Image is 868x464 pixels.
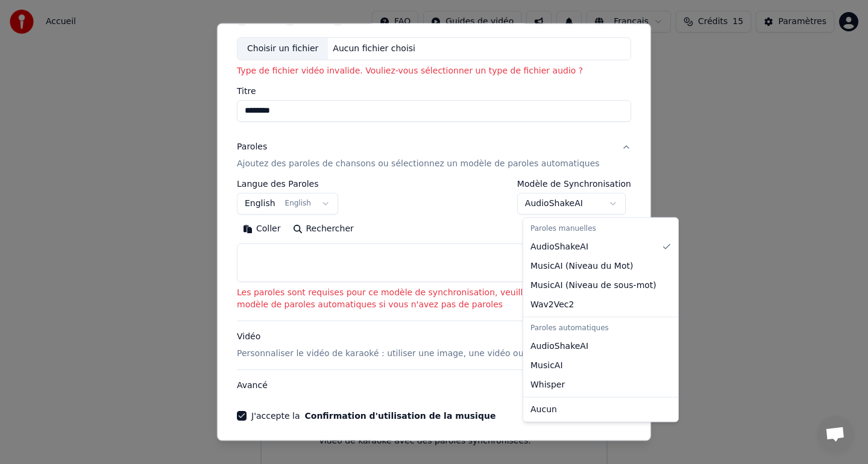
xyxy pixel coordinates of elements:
div: Paroles manuelles [526,221,676,237]
span: Aucun [530,403,557,415]
span: AudioShakeAI [530,240,588,252]
span: AudioShakeAI [530,340,588,352]
span: MusicAI ( Niveau de sous-mot ) [530,279,656,291]
span: MusicAI [530,359,563,371]
span: Whisper [530,378,565,390]
div: Paroles automatiques [526,319,676,336]
span: Wav2Vec2 [530,298,574,310]
span: MusicAI ( Niveau du Mot ) [530,260,633,272]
